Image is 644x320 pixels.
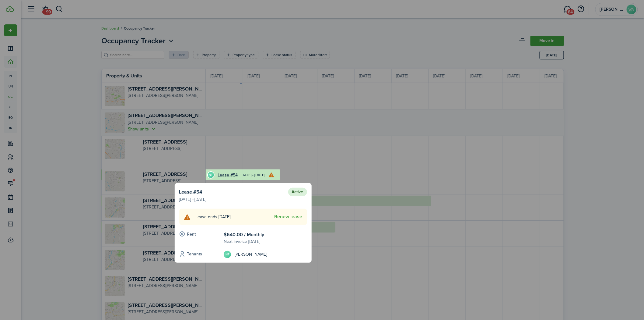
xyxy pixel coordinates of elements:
avatar-text: NT [224,251,231,258]
p: $640.00 / Monthly [224,231,307,238]
a: Renew lease [275,214,303,219]
i: soft [184,213,191,220]
status: Active [288,188,307,196]
p: Tenants [187,251,221,257]
p: Next invoice [DATE] [224,238,307,245]
p: Rent [187,231,221,237]
p: [DATE] – [DATE] [179,196,307,203]
explanation-description: Lease ends [DATE] [196,214,270,220]
avatar-profile-info-text: [PERSON_NAME] [235,252,267,257]
a: Lease #54 [179,188,202,196]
